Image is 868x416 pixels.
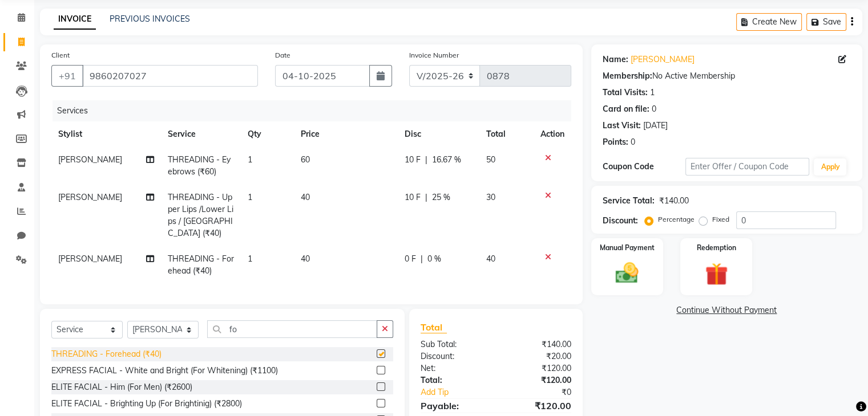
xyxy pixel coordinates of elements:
[412,386,510,398] a: Add Tip
[405,191,421,203] span: 10 F
[712,214,729,225] label: Fixed
[479,121,534,147] th: Total
[603,215,638,227] div: Discount:
[594,304,860,316] a: Continue Without Payment
[685,158,810,176] input: Enter Offer / Coupon Code
[603,195,655,207] div: Service Total:
[534,121,571,147] th: Action
[697,243,736,253] label: Redemption
[510,386,579,398] div: ₹0
[643,120,668,132] div: [DATE]
[248,154,252,165] span: 1
[412,362,496,374] div: Net:
[405,154,421,166] span: 10 F
[168,192,233,238] span: THREADING - Upper Lips /Lower Lips / [GEOGRAPHIC_DATA] (₹40)
[432,191,450,203] span: 25 %
[241,121,294,147] th: Qty
[603,103,649,115] div: Card on file:
[631,54,695,66] a: [PERSON_NAME]
[603,120,641,132] div: Last Visit:
[168,254,234,276] span: THREADING - Forehead (₹40)
[51,65,83,87] button: +91
[301,154,310,165] span: 60
[58,192,122,202] span: [PERSON_NAME]
[398,121,479,147] th: Disc
[412,399,496,413] div: Payable:
[486,192,495,202] span: 30
[652,103,656,115] div: 0
[161,121,241,147] th: Service
[168,154,231,177] span: THREADING - Eyebrows (₹60)
[294,121,398,147] th: Price
[603,70,851,82] div: No Active Membership
[603,136,628,148] div: Points:
[603,70,652,82] div: Membership:
[427,253,441,265] span: 0 %
[425,154,427,166] span: |
[496,362,580,374] div: ₹120.00
[54,9,96,30] a: INVOICE
[496,338,580,350] div: ₹140.00
[486,254,495,264] span: 40
[603,54,628,66] div: Name:
[600,243,655,253] label: Manual Payment
[631,136,635,148] div: 0
[412,350,496,362] div: Discount:
[432,154,461,166] span: 16.67 %
[51,398,242,410] div: ELITE FACIAL - Brighting Up (For Brightinig) (₹2800)
[659,195,689,207] div: ₹140.00
[275,50,290,60] label: Date
[409,50,459,60] label: Invoice Number
[496,374,580,386] div: ₹120.00
[806,13,846,31] button: Save
[421,321,447,333] span: Total
[51,365,278,377] div: EXPRESS FACIAL - White and Bright (For Whitening) (₹1100)
[58,254,122,264] span: [PERSON_NAME]
[248,192,252,202] span: 1
[301,192,310,202] span: 40
[82,65,258,87] input: Search by Name/Mobile/Email/Code
[51,348,162,360] div: THREADING - Forehead (₹40)
[301,254,310,264] span: 40
[486,154,495,165] span: 50
[207,320,377,338] input: Search or Scan
[53,100,580,121] div: Services
[425,191,427,203] span: |
[412,374,496,386] div: Total:
[51,381,192,393] div: ELITE FACIAL - Him (For Men) (₹2600)
[421,253,423,265] span: |
[814,158,846,176] button: Apply
[51,50,70,60] label: Client
[412,338,496,350] div: Sub Total:
[698,260,735,288] img: _gift.svg
[496,350,580,362] div: ₹20.00
[405,253,416,265] span: 0 F
[603,87,648,99] div: Total Visits:
[608,260,645,286] img: _cash.svg
[51,121,161,147] th: Stylist
[658,214,695,225] label: Percentage
[650,87,655,99] div: 1
[496,399,580,413] div: ₹120.00
[736,13,802,31] button: Create New
[248,254,252,264] span: 1
[603,161,685,173] div: Coupon Code
[110,14,190,24] a: PREVIOUS INVOICES
[58,154,122,165] span: [PERSON_NAME]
